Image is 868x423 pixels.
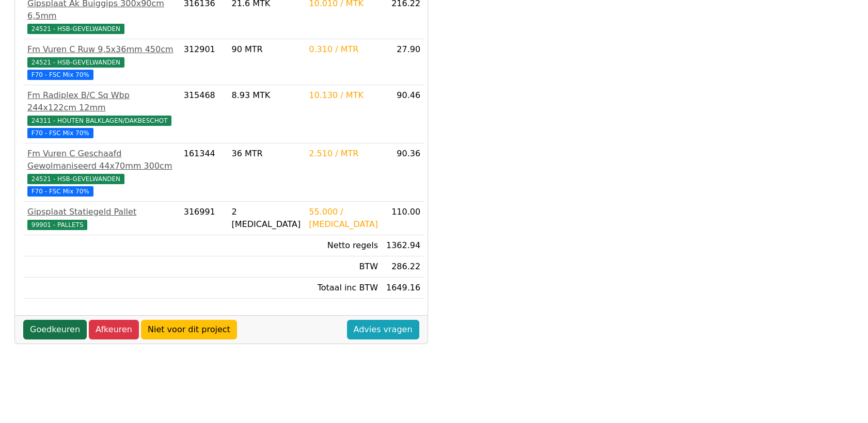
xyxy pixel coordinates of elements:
[27,206,176,218] div: Gipsplaat Statiegeld Pallet
[27,128,93,138] span: F70 - FSC Mix 70%
[382,235,424,256] td: 1362.94
[23,320,87,339] a: Goedkeuren
[27,174,124,184] span: 24521 - HSB-GEVELWANDEN
[180,143,228,202] td: 161344
[309,148,378,160] div: 2.510 / MTR
[27,70,93,80] span: F70 - FSC Mix 70%
[89,320,139,339] a: Afkeuren
[27,57,124,68] span: 24521 - HSB-GEVELWANDEN
[347,320,419,339] a: Advies vragen
[27,43,176,56] div: Fm Vuren C Ruw 9,5x36mm 450cm
[382,85,424,143] td: 90.46
[382,278,424,299] td: 1649.16
[232,43,301,56] div: 90 MTR
[309,89,378,102] div: 10.130 / MTK
[27,148,176,172] div: Fm Vuren C Geschaafd Gewolmaniseerd 44x70mm 300cm
[232,206,301,231] div: 2 [MEDICAL_DATA]
[27,116,171,126] span: 24311 - HOUTEN BALKLAGEN/DAKBESCHOT
[27,89,176,139] a: Fm Radiplex B/C Sq Wbp 244x122cm 12mm24311 - HOUTEN BALKLAGEN/DAKBESCHOT F70 - FSC Mix 70%
[27,24,124,34] span: 24521 - HSB-GEVELWANDEN
[305,235,382,256] td: Netto regels
[27,89,176,114] div: Fm Radiplex B/C Sq Wbp 244x122cm 12mm
[27,148,176,197] a: Fm Vuren C Geschaafd Gewolmaniseerd 44x70mm 300cm24521 - HSB-GEVELWANDEN F70 - FSC Mix 70%
[305,256,382,278] td: BTW
[382,256,424,278] td: 286.22
[27,206,176,231] a: Gipsplaat Statiegeld Pallet99901 - PALLETS
[27,43,176,80] a: Fm Vuren C Ruw 9,5x36mm 450cm24521 - HSB-GEVELWANDEN F70 - FSC Mix 70%
[305,278,382,299] td: Totaal inc BTW
[180,202,228,235] td: 316991
[180,85,228,143] td: 315468
[232,89,301,102] div: 8.93 MTK
[309,206,378,231] div: 55.000 / [MEDICAL_DATA]
[232,148,301,160] div: 36 MTR
[309,43,378,56] div: 0.310 / MTR
[27,186,93,197] span: F70 - FSC Mix 70%
[141,320,237,339] a: Niet voor dit project
[382,202,424,235] td: 110.00
[27,220,87,230] span: 99901 - PALLETS
[180,39,228,85] td: 312901
[382,143,424,202] td: 90.36
[382,39,424,85] td: 27.90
